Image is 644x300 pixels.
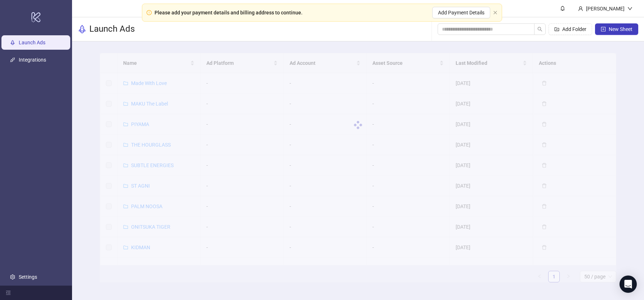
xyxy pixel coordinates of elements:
[537,27,542,32] span: search
[19,40,45,45] a: Launch Ads
[609,26,632,32] span: New Sheet
[155,9,303,17] div: Please add your payment details and billing address to continue.
[438,10,484,15] span: Add Payment Details
[432,7,490,18] button: Add Payment Details
[549,23,592,35] button: Add Folder
[627,6,632,11] span: down
[595,23,638,35] button: New Sheet
[89,23,135,35] h3: Launch Ads
[78,25,86,33] span: rocket
[578,6,583,11] span: user
[6,290,11,295] span: menu-fold
[19,274,37,280] a: Settings
[601,27,606,32] span: plus-square
[147,10,152,15] span: exclamation-circle
[562,26,586,32] span: Add Folder
[19,57,46,63] a: Integrations
[554,27,559,32] span: folder-add
[620,276,637,293] div: Open Intercom Messenger
[583,5,627,13] div: [PERSON_NAME]
[493,10,497,15] button: close
[560,6,565,11] span: bell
